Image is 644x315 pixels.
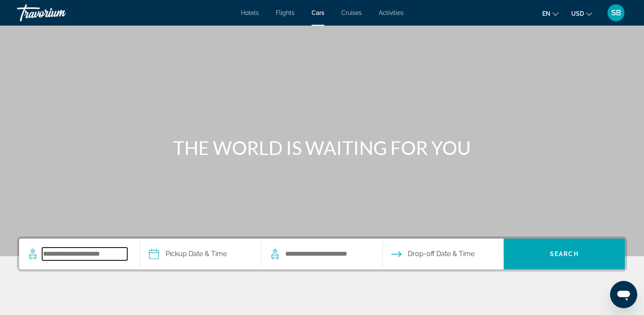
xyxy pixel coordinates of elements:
[276,9,295,16] a: Flights
[241,9,259,16] a: Hotels
[42,248,127,260] input: Search pickup location
[163,137,482,159] h1: THE WORLD IS WAITING FOR YOU
[341,9,362,16] a: Cruises
[542,7,558,20] button: Change language
[312,9,324,16] a: Cars
[605,4,627,22] button: User Menu
[611,9,621,17] span: SB
[149,239,227,269] button: Pickup date
[571,7,592,20] button: Change currency
[379,9,404,16] a: Activities
[504,239,625,269] button: Search
[571,10,584,17] span: USD
[550,251,579,257] span: Search
[391,239,475,269] button: Open drop-off date and time picker
[19,239,625,269] div: Search widget
[17,2,102,24] a: Travorium
[610,281,637,308] iframe: Button to launch messaging window
[542,10,550,17] span: en
[408,248,475,260] span: Drop-off Date & Time
[284,248,369,260] input: Search dropoff location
